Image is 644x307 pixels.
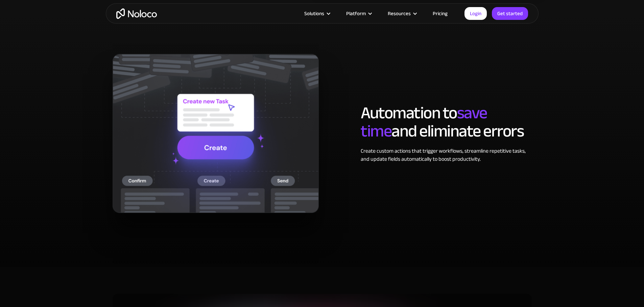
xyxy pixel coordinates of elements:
[424,9,456,18] a: Pricing
[296,9,338,18] div: Solutions
[464,7,487,20] a: Login
[346,9,366,18] div: Platform
[379,9,424,18] div: Resources
[361,104,531,140] h2: Automation to and eliminate errors
[361,147,531,163] div: Create custom actions that trigger workflows, streamline repetitive tasks, and update fields auto...
[492,7,528,20] a: Get started
[338,9,379,18] div: Platform
[388,9,411,18] div: Resources
[304,9,324,18] div: Solutions
[361,97,487,147] span: save time
[116,8,157,19] a: home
